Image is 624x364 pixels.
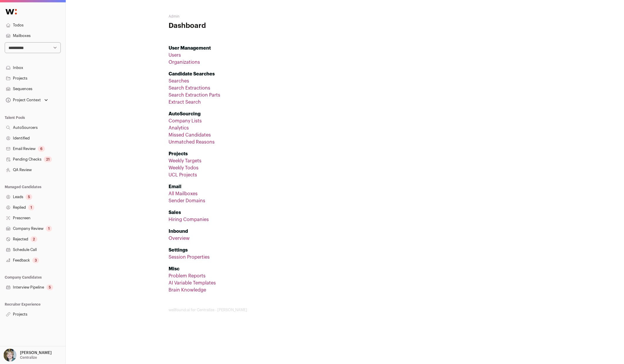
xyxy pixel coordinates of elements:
[169,210,181,215] strong: Sales
[4,349,16,362] img: 6494470-medium_jpg
[169,151,188,156] strong: Projects
[169,119,202,123] a: Company Lists
[169,308,521,312] footer: wellfound:ai for Centralize - [PERSON_NAME]
[169,217,209,222] a: Hiring Companies
[38,146,45,152] div: 6
[169,21,286,31] h1: Dashboard
[169,191,198,196] a: All Mailboxes
[169,79,189,83] a: Searches
[169,198,206,203] a: Sender Domains
[20,350,52,355] p: [PERSON_NAME]
[28,205,34,210] div: 1
[169,184,182,189] strong: Email
[169,166,199,170] a: Weekly Todos
[169,267,180,271] strong: Misc
[46,284,53,290] div: 5
[169,255,210,259] a: Session Properties
[169,46,211,50] strong: User Management
[169,229,188,234] strong: Inbound
[169,133,211,137] a: Missed Candidates
[2,349,53,362] button: Open dropdown
[20,355,37,360] p: Centralize
[169,281,216,285] a: AI Variable Templates
[169,140,215,144] a: Unmatched Reasons
[169,86,211,90] a: Search Extractions
[2,6,20,18] img: Wellfound
[169,53,181,58] a: Users
[46,226,52,232] div: 1
[32,257,39,263] div: 3
[169,100,201,105] a: Extract Search
[169,274,206,278] a: Problem Reports
[169,72,215,76] strong: Candidate Searches
[169,248,188,252] strong: Settings
[169,126,189,130] a: Analytics
[44,156,52,162] div: 21
[5,98,41,102] div: Project Context
[169,112,201,116] strong: AutoSourcing
[169,14,286,19] h2: Admin
[169,173,197,177] a: UCL Projects
[169,60,200,65] a: Organizations
[169,236,190,241] a: Overview
[26,194,32,200] div: 5
[31,236,37,242] div: 2
[5,96,49,104] button: Open dropdown
[169,159,202,163] a: Weekly Targets
[169,288,206,292] a: Brain Knowledge
[169,93,221,97] a: Search Extraction Parts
